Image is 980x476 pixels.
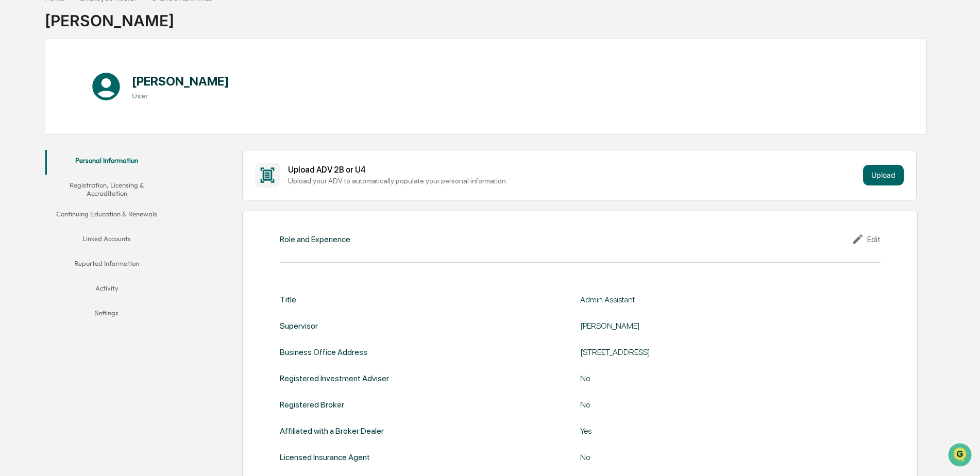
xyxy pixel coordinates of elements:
[10,79,29,97] img: 1746055101610-c473b297-6a78-478c-a979-82029cc54cd1
[947,442,975,470] iframe: Open customer support
[73,174,125,182] a: Powered byPylon
[132,74,229,89] h1: [PERSON_NAME]
[103,175,125,182] span: Pylon
[45,302,168,327] button: Settings
[280,234,350,244] div: Role and Experience
[175,82,188,94] button: Start new chat
[35,89,130,97] div: We're available if you need us!
[280,295,296,304] div: Title
[45,175,168,204] button: Registration, Licensing & Accreditation
[45,203,168,228] button: Continuing Education & Renewals
[35,79,169,89] div: Start new chat
[21,149,65,160] span: Data Lookup
[280,426,384,436] div: Affiliated with a Broker Dealer
[85,130,128,140] span: Attestations
[6,145,69,164] a: 🔎Data Lookup
[280,373,389,383] div: Registered Investment Adviser
[45,228,168,253] button: Linked Accounts
[852,233,881,245] div: Edit
[863,165,904,185] button: Upload
[75,131,83,139] div: 🗄️
[280,321,318,331] div: Supervisor
[10,22,188,38] p: How can we help?
[280,347,367,357] div: Business Office Address
[45,150,168,328] div: secondary tabs example
[10,131,19,139] div: 🖐️
[45,278,168,302] button: Activity
[580,426,838,436] div: Yes
[288,177,858,185] div: Upload your ADV to automatically populate your personal information.
[580,295,838,304] div: Admin Assistant
[580,373,838,383] div: No
[45,3,212,30] div: [PERSON_NAME]
[580,452,838,462] div: No
[280,400,344,410] div: Registered Broker
[6,126,71,144] a: 🖐️Preclearance
[21,130,66,140] span: Preclearance
[10,150,19,159] div: 🔎
[288,165,858,175] div: Upload ADV 2B or U4
[580,321,838,331] div: [PERSON_NAME]
[580,347,838,357] div: [STREET_ADDRESS]
[580,400,838,410] div: No
[45,253,168,278] button: Reported Information
[45,150,168,175] button: Personal Information
[71,126,132,144] a: 🗄️Attestations
[280,452,370,462] div: Licensed Insurance Agent
[132,92,229,100] h3: User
